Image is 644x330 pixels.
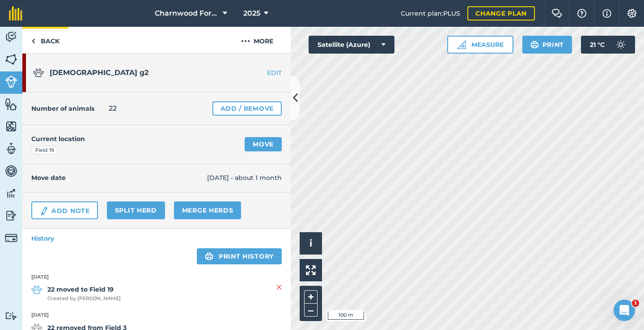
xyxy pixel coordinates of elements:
[627,9,637,18] img: A cog icon
[5,187,17,200] img: svg+xml;base64,PD94bWwgdmVyc2lvbj0iMS4wIiBlbmNvZGluZz0idXRmLTgiPz4KPCEtLSBHZW5lcmF0b3I6IEFkb2JlIE...
[31,36,35,46] img: svg+xml;base64,PHN2ZyB4bWxucz0iaHR0cDovL3d3dy53My5vcmcvMjAwMC9zdmciIHdpZHRoPSI5IiBoZWlnaHQ9IjI0Ii...
[276,282,282,292] img: svg+xml;base64,PHN2ZyB4bWxucz0iaHR0cDovL3d3dy53My5vcmcvMjAwMC9zdmciIHdpZHRoPSIyMiIgaGVpZ2h0PSIzMC...
[9,6,22,21] img: fieldmargin Logo
[309,238,312,249] span: i
[155,8,219,19] span: Charnwood Forest Alpacas
[632,300,639,307] span: 1
[224,27,291,53] button: More
[22,229,291,248] a: History
[205,251,213,262] img: svg+xml;base64,PHN2ZyB4bWxucz0iaHR0cDovL3d3dy53My5vcmcvMjAwMC9zdmciIHdpZHRoPSIxOSIgaGVpZ2h0PSIyNC...
[243,8,260,19] span: 2025
[245,137,282,151] a: Move
[5,312,17,320] img: svg+xml;base64,PD94bWwgdmVyc2lvbj0iMS4wIiBlbmNvZGluZz0idXRmLTgiPz4KPCEtLSBHZW5lcmF0b3I6IEFkb2JlIE...
[31,201,98,219] a: Add Note
[234,68,291,77] a: EDIT
[612,36,630,54] img: svg+xml;base64,PD94bWwgdmVyc2lvbj0iMS4wIiBlbmNvZGluZz0idXRmLTgiPz4KPCEtLSBHZW5lcmF0b3I6IEFkb2JlIE...
[207,173,282,183] span: [DATE] - about 1 month
[50,68,148,77] span: [DEMOGRAPHIC_DATA] g2
[309,36,394,54] button: Satellite (Azure)
[300,232,322,255] button: i
[107,201,165,219] a: Split herd
[5,142,17,155] img: svg+xml;base64,PD94bWwgdmVyc2lvbj0iMS4wIiBlbmNvZGluZz0idXRmLTgiPz4KPCEtLSBHZW5lcmF0b3I6IEFkb2JlIE...
[401,8,460,18] span: Current plan : PLUS
[530,39,539,50] img: svg+xml;base64,PHN2ZyB4bWxucz0iaHR0cDovL3d3dy53My5vcmcvMjAwMC9zdmciIHdpZHRoPSIxOSIgaGVpZ2h0PSIyNC...
[306,265,316,275] img: Four arrows, one pointing top left, one top right, one bottom right and the last bottom left
[522,36,572,54] button: Print
[551,9,562,18] img: Two speech bubbles overlapping with the left bubble in the forefront
[31,104,94,113] h4: Number of animals
[174,201,241,219] a: Merge Herds
[602,8,611,19] img: svg+xml;base64,PHN2ZyB4bWxucz0iaHR0cDovL3d3dy53My5vcmcvMjAwMC9zdmciIHdpZHRoPSIxNyIgaGVpZ2h0PSIxNy...
[581,36,635,54] button: 21 °C
[31,311,282,319] strong: [DATE]
[5,30,17,44] img: svg+xml;base64,PD94bWwgdmVyc2lvbj0iMS4wIiBlbmNvZGluZz0idXRmLTgiPz4KPCEtLSBHZW5lcmF0b3I6IEFkb2JlIE...
[197,248,282,264] a: Print history
[304,290,318,304] button: +
[31,134,85,144] h4: Current location
[5,232,17,244] img: svg+xml;base64,PD94bWwgdmVyc2lvbj0iMS4wIiBlbmNvZGluZz0idXRmLTgiPz4KPCEtLSBHZW5lcmF0b3I6IEFkb2JlIE...
[576,9,587,18] img: A question mark icon
[5,209,17,222] img: svg+xml;base64,PD94bWwgdmVyc2lvbj0iMS4wIiBlbmNvZGluZz0idXRmLTgiPz4KPCEtLSBHZW5lcmF0b3I6IEFkb2JlIE...
[47,284,121,294] strong: 22 moved to Field 19
[590,36,605,54] span: 21 ° C
[47,295,121,303] span: Created by [PERSON_NAME]
[5,53,17,66] img: svg+xml;base64,PHN2ZyB4bWxucz0iaHR0cDovL3d3dy53My5vcmcvMjAwMC9zdmciIHdpZHRoPSI1NiIgaGVpZ2h0PSI2MC...
[614,300,635,321] iframe: Intercom live chat
[31,273,282,281] strong: [DATE]
[5,120,17,133] img: svg+xml;base64,PHN2ZyB4bWxucz0iaHR0cDovL3d3dy53My5vcmcvMjAwMC9zdmciIHdpZHRoPSI1NiIgaGVpZ2h0PSI2MC...
[447,36,513,54] button: Measure
[304,304,318,317] button: –
[457,40,466,49] img: Ruler icon
[31,284,42,295] img: svg+xml;base64,PD94bWwgdmVyc2lvbj0iMS4wIiBlbmNvZGluZz0idXRmLTgiPz4KPCEtLSBHZW5lcmF0b3I6IEFkb2JlIE...
[22,27,68,53] a: Back
[241,36,250,46] img: svg+xml;base64,PHN2ZyB4bWxucz0iaHR0cDovL3d3dy53My5vcmcvMjAwMC9zdmciIHdpZHRoPSIyMCIgaGVpZ2h0PSIyNC...
[31,173,207,183] h4: Move date
[467,6,535,21] a: Change plan
[212,101,282,116] a: Add / Remove
[5,164,17,178] img: svg+xml;base64,PD94bWwgdmVyc2lvbj0iMS4wIiBlbmNvZGluZz0idXRmLTgiPz4KPCEtLSBHZW5lcmF0b3I6IEFkb2JlIE...
[5,75,17,88] img: svg+xml;base64,PD94bWwgdmVyc2lvbj0iMS4wIiBlbmNvZGluZz0idXRmLTgiPz4KPCEtLSBHZW5lcmF0b3I6IEFkb2JlIE...
[5,97,17,111] img: svg+xml;base64,PHN2ZyB4bWxucz0iaHR0cDovL3d3dy53My5vcmcvMjAwMC9zdmciIHdpZHRoPSI1NiIgaGVpZ2h0PSI2MC...
[31,146,58,155] div: Field 19
[39,206,49,217] img: svg+xml;base64,PD94bWwgdmVyc2lvbj0iMS4wIiBlbmNvZGluZz0idXRmLTgiPz4KPCEtLSBHZW5lcmF0b3I6IEFkb2JlIE...
[33,67,44,78] img: svg+xml;base64,PD94bWwgdmVyc2lvbj0iMS4wIiBlbmNvZGluZz0idXRmLTgiPz4KPCEtLSBHZW5lcmF0b3I6IEFkb2JlIE...
[109,103,117,114] span: 22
